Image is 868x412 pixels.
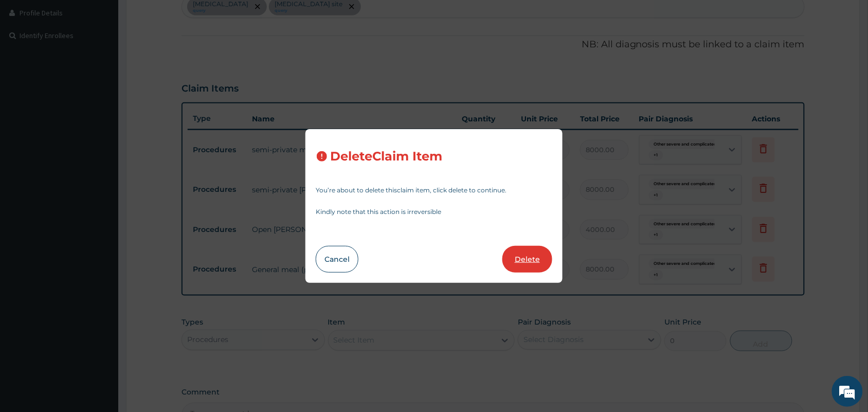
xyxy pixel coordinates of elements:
[330,150,442,164] h3: Delete Claim Item
[316,209,552,215] p: Kindly note that this action is irreversible
[19,51,42,77] img: d_794563401_company_1708531726252_794563401
[53,58,173,71] div: Chat with us now
[502,246,552,273] button: Delete
[316,187,552,193] p: You’re about to delete this claim item , click delete to continue.
[60,130,142,234] span: We're online!
[316,246,358,273] button: Cancel
[169,5,193,30] div: Minimize live chat window
[5,281,196,317] textarea: Type your message and hit 'Enter'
